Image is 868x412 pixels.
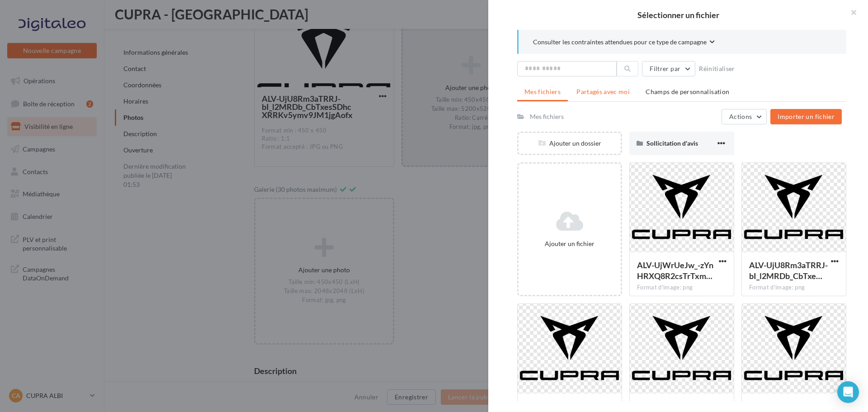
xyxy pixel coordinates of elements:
[729,113,752,120] span: Actions
[530,112,564,121] div: Mes fichiers
[646,139,698,147] span: Sollicitation d'avis
[642,61,695,76] button: Filtrer par
[533,37,715,48] button: Consulter les contraintes attendues pour ce type de campagne
[749,260,828,281] span: ALV-UjU8Rm3aTRRJ-bI_l2MRDb_CbTxesSDhcXRRKv5ymv9JM1jgAofx
[533,38,707,47] span: Consulter les contraintes attendues pour ce type de campagne
[637,260,713,281] span: ALV-UjWrUeJw_-zYnHRXQ8R2csTrTxmUb2WpC2n6KLIWRJhM2sYEQamM
[576,88,630,95] span: Partagés avec moi
[722,109,767,124] button: Actions
[837,381,859,403] div: Open Intercom Messenger
[695,63,739,74] button: Réinitialiser
[503,11,854,19] h2: Sélectionner un fichier
[778,113,835,120] span: Importer un fichier
[524,88,561,95] span: Mes fichiers
[749,284,839,292] div: Format d'image: png
[522,239,617,248] div: Ajouter un fichier
[770,109,842,124] button: Importer un fichier
[646,88,729,95] span: Champs de personnalisation
[637,284,726,292] div: Format d'image: png
[519,139,621,148] div: Ajouter un dossier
